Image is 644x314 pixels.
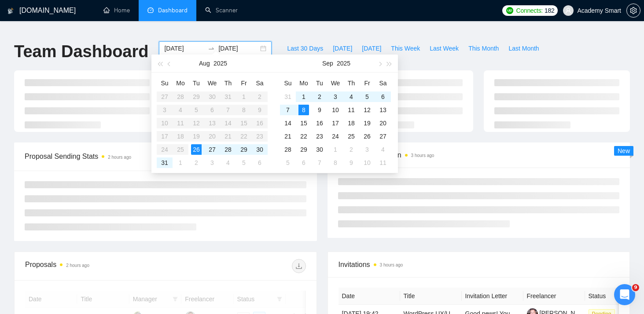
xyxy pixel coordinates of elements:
td: 2025-10-03 [359,143,375,156]
td: 2025-09-07 [280,103,296,117]
h1: Team Dashboard [14,41,148,62]
th: We [204,76,220,90]
div: 3 [362,144,372,155]
td: 2025-10-08 [328,156,343,169]
div: 27 [378,131,388,142]
div: 27 [207,144,217,155]
td: 2025-09-30 [312,143,328,156]
button: Last Week [425,41,464,55]
td: 2025-10-04 [375,143,391,156]
span: Scanner Breakdown [338,150,620,161]
div: 25 [346,131,357,142]
a: setting [626,7,640,14]
div: 2 [314,91,325,102]
div: 19 [362,118,372,128]
div: 28 [283,144,293,155]
div: 31 [283,91,293,102]
div: 20 [378,118,388,128]
div: 6 [378,91,388,102]
div: 9 [314,105,325,115]
div: 5 [239,157,249,168]
div: 10 [330,105,341,115]
time: 2 hours ago [108,155,131,160]
div: 11 [346,105,357,115]
th: Invitation Letter [462,288,523,305]
img: upwork-logo.png [506,7,513,14]
span: Proposal Sending Stats [25,151,207,162]
td: 2025-10-06 [296,156,312,169]
div: 4 [223,157,233,168]
td: 2025-10-10 [359,156,375,169]
div: 7 [283,105,293,115]
td: 2025-09-25 [343,130,359,143]
td: 2025-09-28 [280,143,296,156]
div: 4 [346,91,357,102]
span: 9 [632,284,639,291]
td: 2025-09-06 [252,156,268,169]
td: 2025-09-18 [343,117,359,130]
a: searchScanner [205,7,238,14]
div: 29 [298,144,309,155]
th: Tu [312,76,328,90]
div: 1 [175,157,186,168]
td: 2025-09-03 [328,90,343,103]
td: 2025-09-09 [312,103,328,117]
img: logo [7,4,14,18]
div: 23 [314,131,325,142]
div: 28 [223,144,233,155]
div: 2 [191,157,202,168]
th: Su [280,76,296,90]
button: Aug [199,55,210,72]
button: 2025 [337,55,350,72]
td: 2025-08-28 [220,143,236,156]
div: 1 [330,144,341,155]
div: 1 [298,91,309,102]
div: 31 [159,157,170,168]
th: Title [400,288,462,305]
th: Freelancer [523,288,585,305]
div: 30 [314,144,325,155]
div: 12 [362,105,372,115]
th: Tu [188,76,204,90]
button: 2025 [213,55,227,72]
td: 2025-09-05 [359,90,375,103]
div: 17 [330,118,341,128]
td: 2025-09-17 [328,117,343,130]
td: 2025-10-07 [312,156,328,169]
div: 22 [298,131,309,142]
div: 14 [283,118,293,128]
td: 2025-09-16 [312,117,328,130]
td: 2025-09-08 [296,103,312,117]
td: 2025-09-19 [359,117,375,130]
button: Last 30 Days [282,41,328,55]
th: Fr [359,76,375,90]
span: Last Week [430,44,459,53]
td: 2025-09-04 [220,156,236,169]
div: 5 [362,91,372,102]
button: [DATE] [357,41,386,55]
th: Th [343,76,359,90]
span: Last Month [508,44,539,53]
button: Sep [322,55,333,72]
td: 2025-09-06 [375,90,391,103]
span: This Week [391,44,420,53]
div: 6 [254,157,265,168]
div: 2 [346,144,357,155]
div: 24 [330,131,341,142]
td: 2025-09-01 [296,90,312,103]
td: 2025-09-02 [188,156,204,169]
a: homeHome [103,7,130,14]
td: 2025-09-15 [296,117,312,130]
span: Last 30 Days [287,44,323,53]
td: 2025-09-23 [312,130,328,143]
div: 11 [378,157,388,168]
td: 2025-09-21 [280,130,296,143]
iframe: Intercom live chat [614,284,635,305]
time: 3 hours ago [380,263,403,267]
td: 2025-10-09 [343,156,359,169]
td: 2025-08-26 [188,143,204,156]
td: 2025-08-30 [252,143,268,156]
span: This Month [468,44,499,53]
span: 182 [545,6,554,15]
td: 2025-09-26 [359,130,375,143]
